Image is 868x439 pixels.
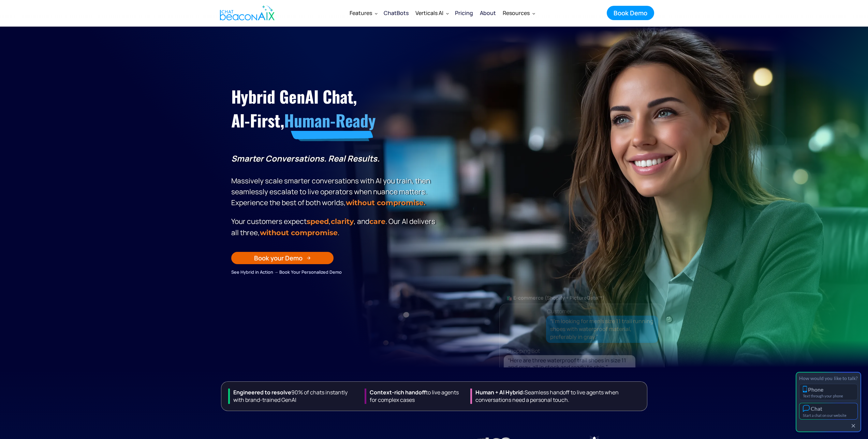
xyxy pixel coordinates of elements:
div: Book your Demo [254,254,303,262]
strong: Context-rich handoff [370,389,426,396]
div: Shopping Bot [506,346,671,355]
div: Customer [547,306,572,316]
strong: Smarter Conversations. Real Results. [231,153,380,164]
div: See Hybrid in Action → Book Your Personalized Demo [231,268,438,276]
img: Arrow [307,256,311,260]
img: Dropdown [532,12,535,15]
p: Your customers expect , , and . Our Al delivers all three, . [231,216,438,238]
span: without compromise [260,228,338,237]
div: Book Demo [614,9,647,17]
strong: speed [307,217,329,226]
img: Dropdown [446,12,449,15]
strong: Human + Al Hybrid: [475,389,525,396]
div: Features [350,8,372,18]
div: Pricing [455,8,473,18]
div: ChatBots [384,8,409,18]
div: to live agents for complex cases [365,389,465,404]
a: Book Demo [607,6,654,20]
div: Resources [499,5,538,21]
img: Dropdown [375,12,378,15]
div: Verticals AI [415,8,443,18]
div: Resources [503,8,530,18]
span: Human-Ready [284,108,376,132]
strong: without compromise. [346,198,425,207]
span: care [369,217,385,226]
div: About [480,8,496,18]
a: Book your Demo [231,252,334,264]
a: About [476,4,499,22]
a: Pricing [452,4,476,22]
a: ChatBots [380,4,412,22]
div: Features [346,5,380,21]
div: 90% of chats instantly with brand-trained GenAI [228,389,359,404]
span: clarity [331,217,354,226]
div: Seamless handoff to live agents when conversations need a personal touch. [470,389,644,404]
p: Massively scale smarter conversations with AI you train, then seamlessly escalate to live operato... [231,153,438,208]
a: home [214,1,278,25]
div: Verticals AI [412,5,452,21]
h1: Hybrid GenAI Chat, AI-First, [231,85,438,133]
div: 🛍️ E-commerce (Shopify + PictureData™) [500,293,664,303]
strong: Engineered to resolve [233,389,291,396]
